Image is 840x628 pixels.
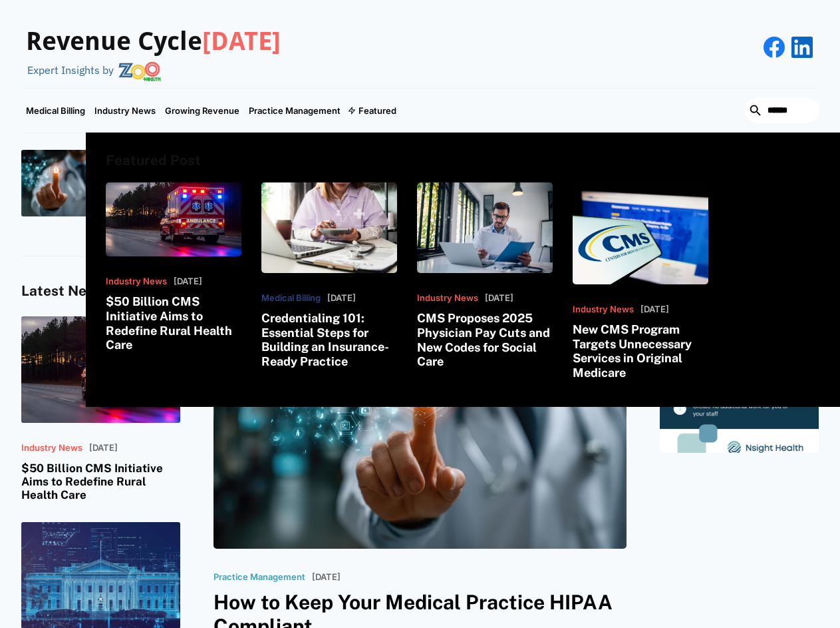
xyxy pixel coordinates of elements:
[174,276,202,287] p: [DATE]
[485,293,513,304] p: [DATE]
[573,322,708,380] h3: New CMS Program Targets Unnecessary Services in Original Medicare
[160,89,244,133] a: Growing Revenue
[27,64,114,77] div: Expert Insights by
[261,182,397,369] a: Medical Billing[DATE]Credentialing 101: Essential Steps for Building an Insurance-Ready Practice
[573,182,708,380] a: Industry News[DATE]New CMS Program Targets Unnecessary Services in Original Medicare
[417,293,478,304] p: Industry News
[417,311,553,368] h3: CMS Proposes 2025 Physician Pay Cuts and New Codes for Social Care
[312,572,341,583] p: [DATE]
[90,89,160,133] a: Industry News
[358,105,396,116] div: Featured
[106,294,241,352] h3: $50 Billion CMS Initiative Aims to Redefine Rural Health Care
[106,182,241,352] a: Industry News[DATE]$50 Billion CMS Initiative Aims to Redefine Rural Health Care
[21,443,82,454] p: Industry News
[21,283,180,300] h4: Latest News
[21,316,180,502] a: Industry News[DATE]$50 Billion CMS Initiative Aims to Redefine Rural Health Care
[26,27,281,57] h3: Revenue Cycle
[21,150,206,216] a: Practice ManagementHow to Keep Your Medical Practice HIPAA Compliant
[345,89,401,133] div: Featured
[202,27,281,56] span: [DATE]
[261,293,321,304] p: Medical Billing
[573,304,634,315] p: Industry News
[21,13,281,81] a: Revenue Cycle[DATE]Expert Insights by
[106,276,167,287] p: Industry News
[89,443,118,454] p: [DATE]
[213,572,305,583] p: Practice Management
[244,89,345,133] a: Practice Management
[640,304,669,315] p: [DATE]
[327,293,356,304] p: [DATE]
[261,311,397,368] h3: Credentialing 101: Essential Steps for Building an Insurance-Ready Practice
[21,89,90,133] a: Medical Billing
[21,462,180,502] h3: $50 Billion CMS Initiative Aims to Redefine Rural Health Care
[417,182,553,369] a: Industry News[DATE]CMS Proposes 2025 Physician Pay Cuts and New Codes for Social Care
